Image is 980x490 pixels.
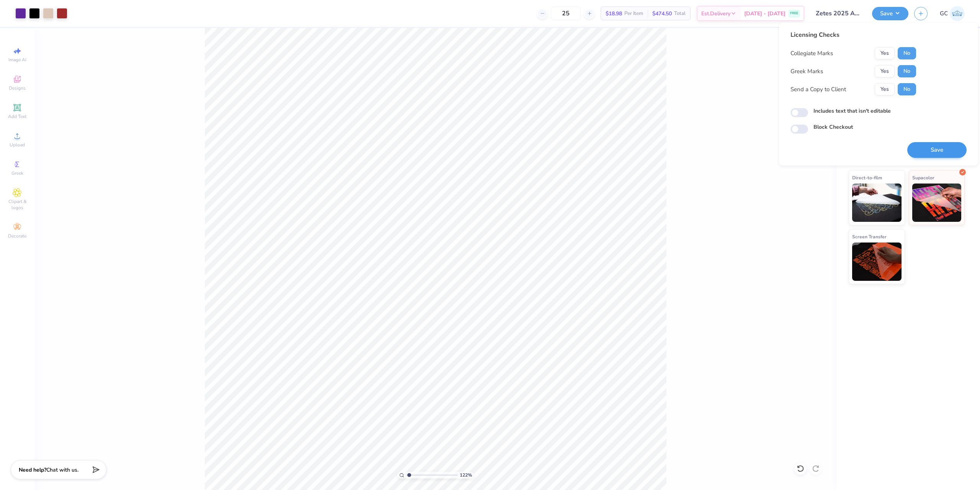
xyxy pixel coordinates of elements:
label: Includes text that isn't editable [813,107,891,115]
span: $474.50 [652,10,672,18]
div: Licensing Checks [791,30,916,39]
span: [DATE] - [DATE] [744,10,786,18]
span: Screen Transfer [852,233,887,241]
button: No [898,83,916,95]
span: 122 % [460,472,472,479]
span: GC [940,9,948,18]
span: Upload [10,142,25,148]
label: Block Checkout [813,123,853,131]
div: Greek Marks [791,67,823,76]
button: Yes [875,47,895,59]
span: Chat with us. [46,466,78,474]
input: Untitled Design [810,6,866,21]
img: Direct-to-film [852,184,902,222]
span: Direct-to-film [852,174,882,182]
img: Screen Transfer [852,243,902,281]
span: Image AI [8,57,26,63]
span: Est. Delivery [701,10,730,18]
a: GC [940,6,965,21]
span: Per Item [624,10,643,18]
span: Clipart & logos [4,198,31,211]
strong: Need help? [19,466,46,474]
span: Decorate [8,233,26,239]
button: Save [872,7,908,20]
span: Supacolor [912,174,934,182]
span: FREE [790,11,798,16]
button: No [898,65,916,77]
div: Collegiate Marks [791,49,833,58]
img: Gerard Christopher Trorres [950,6,965,21]
input: – – [551,7,581,20]
span: Greek [11,170,23,176]
span: Total [674,10,686,18]
button: Yes [875,65,895,77]
span: $18.98 [606,10,622,18]
span: Add Text [8,113,26,120]
button: Save [907,142,967,158]
img: Supacolor [912,184,962,222]
div: Send a Copy to Client [791,85,846,94]
span: Designs [9,85,26,91]
button: Yes [875,83,895,95]
button: No [898,47,916,59]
